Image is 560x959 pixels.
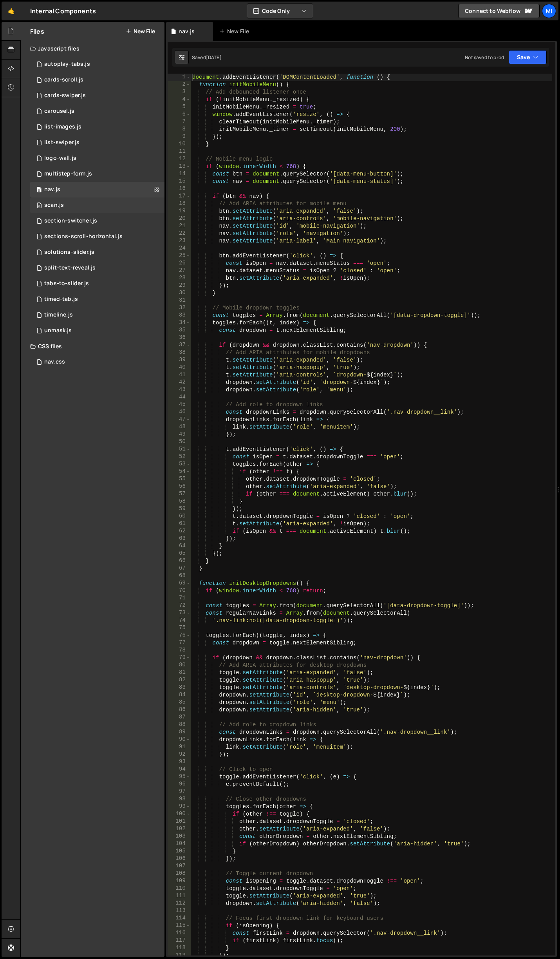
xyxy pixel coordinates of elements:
[247,4,313,18] button: Code Only
[168,74,191,81] div: 1
[30,119,164,135] div: 15229/42536.js
[168,907,191,915] div: 113
[168,319,191,327] div: 34
[168,275,191,282] div: 28
[168,528,191,535] div: 62
[30,88,164,103] div: 15229/43817.js
[168,848,191,855] div: 105
[44,139,79,146] div: list-swiper.js
[168,766,191,773] div: 94
[168,208,191,215] div: 19
[168,81,191,89] div: 2
[21,338,164,354] div: CSS files
[192,54,222,61] div: Saved
[44,296,78,303] div: timed-tab.js
[168,587,191,595] div: 70
[168,185,191,193] div: 16
[168,371,191,379] div: 41
[168,580,191,587] div: 69
[168,103,191,111] div: 5
[509,50,547,64] button: Save
[168,520,191,528] div: 61
[168,431,191,438] div: 49
[168,498,191,505] div: 58
[168,818,191,825] div: 101
[30,291,164,307] div: 15229/41835.js
[168,669,191,677] div: 81
[168,892,191,900] div: 111
[168,684,191,691] div: 83
[168,662,191,669] div: 80
[168,825,191,833] div: 102
[168,223,191,230] div: 21
[37,187,42,194] span: 0
[44,123,81,130] div: list-images.js
[168,937,191,945] div: 117
[168,624,191,632] div: 75
[168,133,191,141] div: 9
[542,4,556,18] a: Mi
[168,356,191,364] div: 39
[168,483,191,490] div: 56
[168,111,191,118] div: 6
[219,27,252,35] div: New File
[168,401,191,409] div: 45
[168,141,191,148] div: 10
[168,386,191,394] div: 43
[44,249,94,256] div: solutions-slider.js
[168,773,191,781] div: 95
[168,96,191,103] div: 4
[168,677,191,684] div: 82
[168,788,191,796] div: 97
[168,706,191,714] div: 86
[168,543,191,550] div: 64
[44,155,76,162] div: logo-wall.js
[168,885,191,892] div: 110
[30,354,164,370] div: 15229/42881.css
[168,342,191,349] div: 37
[30,150,164,166] div: 15229/43870.js
[465,54,504,61] div: Not saved to prod
[44,217,97,224] div: section-switcher.js
[30,27,44,36] h2: Files
[168,349,191,356] div: 38
[168,691,191,699] div: 84
[168,840,191,848] div: 104
[168,729,191,736] div: 89
[168,565,191,572] div: 67
[168,617,191,624] div: 74
[168,461,191,468] div: 53
[168,855,191,863] div: 106
[168,505,191,513] div: 59
[168,639,191,647] div: 77
[168,304,191,312] div: 32
[168,230,191,237] div: 22
[168,394,191,401] div: 44
[168,915,191,922] div: 114
[168,490,191,498] div: 57
[44,358,65,366] div: nav.css
[168,751,191,758] div: 92
[168,550,191,557] div: 65
[168,922,191,930] div: 115
[168,572,191,580] div: 68
[44,202,64,209] div: scan.js
[126,28,155,34] button: New File
[44,311,73,318] div: timeline.js
[168,878,191,885] div: 109
[168,468,191,476] div: 54
[168,178,191,185] div: 15
[44,264,96,271] div: split-text-reveal.js
[168,148,191,156] div: 11
[168,513,191,520] div: 60
[168,721,191,729] div: 88
[168,945,191,952] div: 118
[44,108,74,115] div: carousel.js
[168,870,191,878] div: 108
[44,61,90,68] div: autoplay-tabs.js
[168,267,191,275] div: 27
[30,260,164,276] div: 15229/40118.js
[168,215,191,223] div: 20
[168,796,191,803] div: 98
